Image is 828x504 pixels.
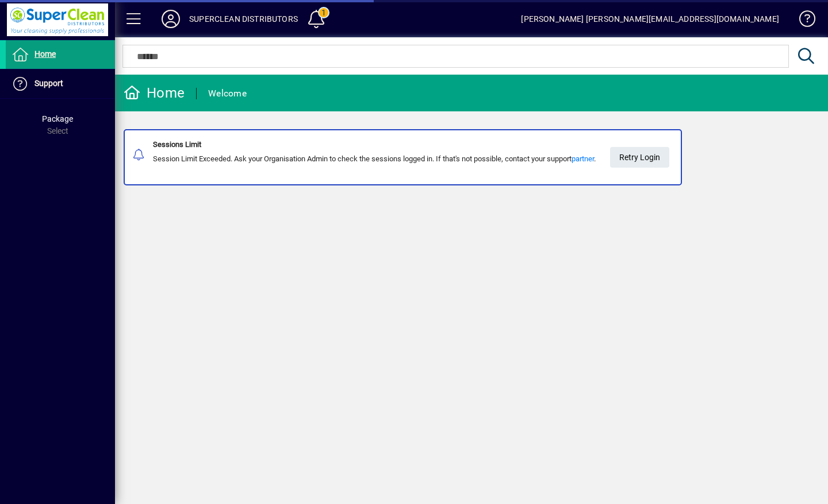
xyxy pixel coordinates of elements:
[521,10,779,28] div: [PERSON_NAME] [PERSON_NAME][EMAIL_ADDRESS][DOMAIN_NAME]
[34,49,56,59] span: Home
[152,9,189,29] button: Profile
[153,139,596,150] div: Sessions Limit
[791,2,814,40] a: Knowledge Base
[34,79,63,88] span: Support
[153,153,596,165] div: Session Limit Exceeded. Ask your Organisation Admin to check the sessions logged in. If that's no...
[572,154,594,163] a: partner
[619,148,660,167] span: Retry Login
[42,114,73,123] span: Package
[208,84,247,103] div: Welcome
[115,129,828,185] app-alert-notification-menu-item: Sessions Limit
[610,147,669,168] button: Retry Login
[189,10,298,28] div: SUPERCLEAN DISTRIBUTORS
[6,69,115,98] a: Support
[124,84,185,102] div: Home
